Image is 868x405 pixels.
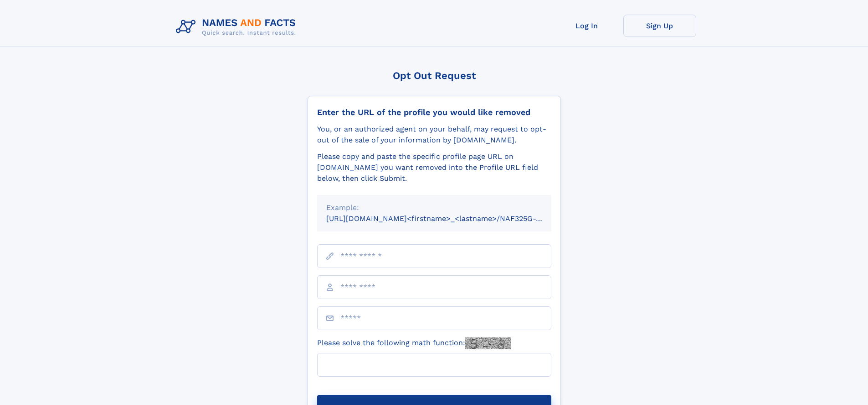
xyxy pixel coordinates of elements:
[326,202,542,213] div: Example:
[308,70,561,81] div: Opt Out Request
[317,151,551,184] div: Please copy and paste the specific profile page URL on [DOMAIN_NAME] you want removed into the Pr...
[550,15,623,37] a: Log In
[317,337,511,349] label: Please solve the following math function:
[326,214,569,223] small: [URL][DOMAIN_NAME]<firstname>_<lastname>/NAF325G-xxxxxxxx
[172,15,303,39] img: Logo Names and Facts
[317,107,551,117] div: Enter the URL of the profile you would like removed
[623,15,696,37] a: Sign Up
[317,124,551,146] div: You, or an authorized agent on your behalf, may request to opt-out of the sale of your informatio...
